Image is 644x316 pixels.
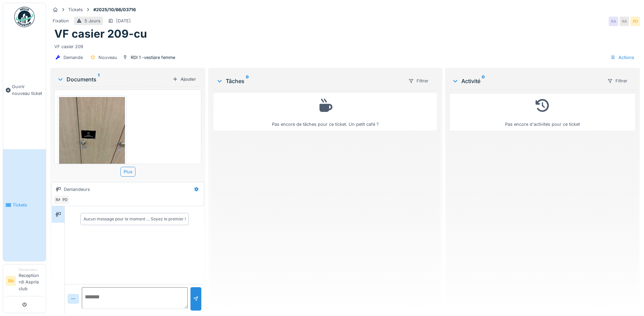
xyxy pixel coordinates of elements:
[98,75,99,83] sup: 1
[91,6,139,13] strong: #2025/10/66/03716
[131,54,175,61] div: RDI 1 -vestiare femme
[246,77,249,85] sup: 0
[64,186,90,193] div: Demandeurs
[53,195,63,204] div: RA
[57,75,170,83] div: Documents
[620,17,629,26] div: RA
[19,267,43,272] div: Demandeur
[604,76,630,86] div: Filtrer
[630,17,640,26] div: PD
[98,54,117,61] div: Nouveau
[19,267,43,295] li: Reception rdi Aspria club
[12,83,43,96] span: Ouvrir nouveau ticket
[116,18,131,24] div: [DATE]
[405,76,431,86] div: Filtrer
[54,41,636,50] div: VF casier 209
[53,18,69,24] div: Fixation
[68,6,83,13] div: Tickets
[454,96,631,127] div: Pas encore d'activités pour ce ticket
[121,167,135,177] div: Plus
[84,216,186,222] div: Aucun message pour le moment … Soyez le premier !
[609,17,618,26] div: RA
[60,195,70,204] div: PD
[13,202,43,208] span: Tickets
[218,96,433,127] div: Pas encore de tâches pour ce ticket. Un petit café ?
[6,276,16,286] li: RA
[6,267,43,296] a: RA DemandeurReception rdi Aspria club
[63,54,83,61] div: Demande
[452,77,602,85] div: Activité
[59,97,125,184] img: 87qi1b1y3ti68llbacri5m4gtsae
[482,77,485,85] sup: 0
[14,7,35,27] img: Badge_color-CXgf-gQk.svg
[85,18,100,24] div: 5 Jours
[54,27,147,40] h1: VF casier 209-cu
[216,77,403,85] div: Tâches
[3,31,46,149] a: Ouvrir nouveau ticket
[3,149,46,261] a: Tickets
[170,75,199,84] div: Ajouter
[607,53,637,62] div: Actions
